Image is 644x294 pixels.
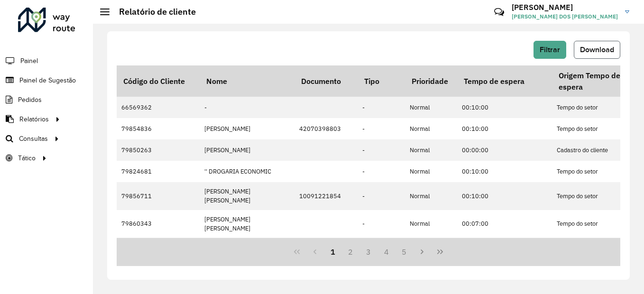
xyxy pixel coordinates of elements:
button: Filtrar [534,41,566,59]
td: - [200,97,294,118]
td: 79824681 [117,161,200,182]
td: 00:10:00 [457,118,552,139]
td: Normal [405,118,457,139]
th: Tempo de espera [457,65,552,97]
td: 66569362 [117,97,200,118]
span: Download [580,46,614,54]
button: 1 [324,243,342,261]
td: 10091221854 [294,182,358,210]
span: [PERSON_NAME] DOS [PERSON_NAME] [512,12,618,21]
th: Tipo [358,65,405,97]
button: 4 [377,243,396,261]
th: Documento [294,65,358,97]
td: 00:10:00 [457,97,552,118]
td: 00:07:00 [457,210,552,238]
th: Nome [200,65,294,97]
span: Consultas [19,134,48,144]
button: 5 [396,243,414,261]
td: 66502934 [117,238,200,259]
td: 42070398803 [294,118,358,139]
td: - [358,182,405,210]
td: [PERSON_NAME] [PERSON_NAME] [200,210,294,238]
td: Normal [405,161,457,182]
span: Tático [18,153,36,163]
button: Download [574,41,620,59]
button: 3 [359,243,377,261]
span: Painel de Sugestão [19,75,76,85]
span: Painel [20,56,38,66]
td: - [358,161,405,182]
button: Next Page [413,243,431,261]
h3: [PERSON_NAME] [512,3,618,12]
td: 79856711 [117,182,200,210]
td: - [358,139,405,161]
td: 00:00:00 [457,139,552,161]
td: 79850263 [117,139,200,161]
td: Normal [405,97,457,118]
button: 2 [341,243,359,261]
td: 00:10:00 [457,238,552,259]
td: Normal [405,182,457,210]
td: - [358,210,405,238]
td: Normal [405,139,457,161]
td: - [358,97,405,118]
td: 79860343 [117,210,200,238]
td: - [358,118,405,139]
td: Normal [405,238,457,259]
td: [PERSON_NAME] [200,139,294,161]
th: Prioridade [405,65,457,97]
td: 79854836 [117,118,200,139]
td: Normal [405,210,457,238]
a: Contato Rápido [489,2,509,22]
td: 00:10:00 [457,161,552,182]
span: Pedidos [18,95,42,105]
button: Last Page [431,243,449,261]
td: - [358,238,405,259]
h2: Relatório de cliente [110,7,196,17]
span: Filtrar [540,46,560,54]
td: [PERSON_NAME] [200,118,294,139]
span: Relatórios [19,114,49,124]
td: '' DROGARIA ECONOMIC [200,161,294,182]
th: Código do Cliente [117,65,200,97]
td: [PERSON_NAME] [PERSON_NAME] [200,182,294,210]
td: 00:10:00 [457,182,552,210]
td: [PERSON_NAME] [200,238,294,259]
